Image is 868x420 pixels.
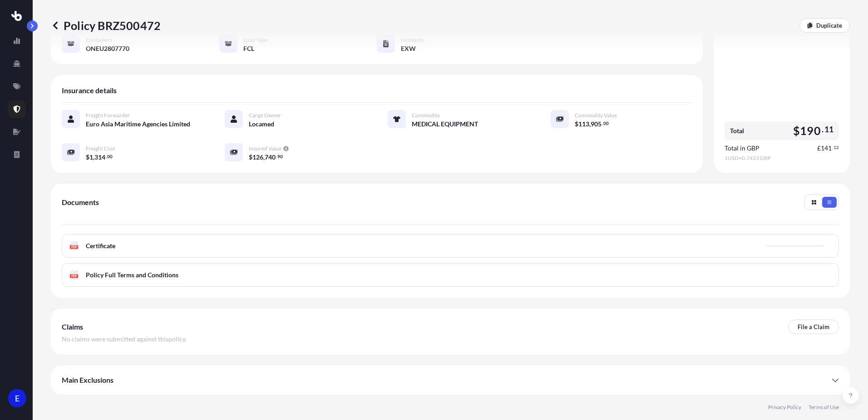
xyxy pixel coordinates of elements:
span: MEDICAL EQUIPMENT [412,120,478,129]
span: $ [249,154,252,160]
span: 90 [277,155,283,158]
span: 740 [265,154,276,160]
span: 314 [94,154,105,160]
text: PDF [71,245,77,249]
span: Cargo Owner [249,112,281,119]
span: 00 [603,122,609,125]
span: $ [86,154,89,160]
span: Certificate [86,241,115,250]
span: . [602,122,603,125]
span: Commodity Value [575,112,617,119]
span: No claims were submitted against this policy . [62,335,187,344]
span: 00 [107,155,113,158]
text: PDF [71,275,77,278]
span: , [589,121,591,127]
span: 905 [591,121,602,127]
span: 1 USD = 0.7423 GBP [725,155,839,162]
span: . [832,146,833,149]
span: Total in GBP [725,144,759,153]
span: Commodity [412,112,440,119]
span: Main Exclusions [62,375,113,385]
span: Documents [62,198,99,207]
span: 12 [833,146,839,149]
span: $ [793,125,800,136]
span: 11 [824,127,833,132]
span: 126 [252,154,263,160]
span: . [106,155,107,158]
p: File a Claim [798,322,829,331]
div: Main Exclusions [62,369,839,391]
span: $ [575,121,578,127]
span: Claims [62,322,83,331]
span: £ [817,145,821,151]
span: Total [730,126,744,135]
span: Freight Forwarder [86,112,130,119]
a: PDFPolicy Full Terms and Conditions [62,263,839,287]
span: 141 [821,145,832,151]
span: Freight Cost [86,145,115,152]
span: , [263,154,265,160]
span: Policy Full Terms and Conditions [86,270,178,280]
span: 113 [578,121,589,127]
span: Insured Value [249,145,281,152]
a: Privacy Policy [768,404,801,411]
span: Insurance details [62,86,117,95]
span: Euro Asia Maritime Agencies Limited [86,120,190,129]
p: Policy BRZ500472 [51,18,161,33]
span: . [822,127,824,132]
span: E [15,394,20,403]
span: , [93,154,94,160]
span: Locamed [249,120,274,129]
span: . [276,155,277,158]
a: Terms of Use [809,404,839,411]
span: 190 [800,125,821,136]
span: 1 [89,154,93,160]
a: Duplicate [799,18,850,33]
p: Duplicate [816,21,842,30]
a: File a Claim [788,320,839,334]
